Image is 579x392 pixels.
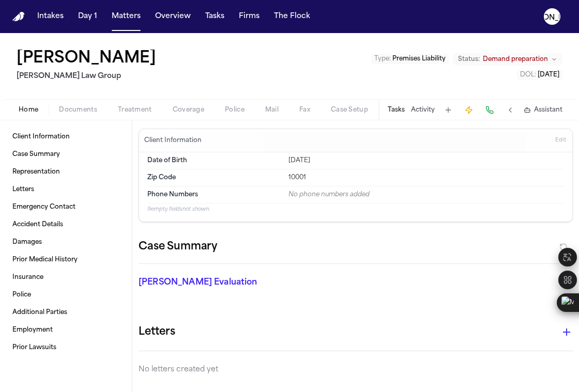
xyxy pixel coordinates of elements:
[299,106,310,114] span: Fax
[388,106,405,114] button: Tasks
[147,191,198,199] span: Phone Numbers
[17,50,156,68] h1: [PERSON_NAME]
[8,322,124,338] a: Employment
[147,174,282,182] dt: Zip Code
[8,304,124,321] a: Additional Parties
[8,234,124,250] a: Damages
[19,106,38,114] span: Home
[142,136,204,145] h3: Client Information
[288,156,564,165] div: [DATE]
[17,70,160,83] h2: [PERSON_NAME] Law Group
[108,7,145,26] button: Matters
[8,339,124,356] a: Prior Lawsuits
[331,106,368,114] span: Case Setup
[147,206,564,213] p: 9 empty fields not shown.
[288,191,564,199] div: No phone numbers added
[8,252,124,268] a: Prior Medical History
[270,7,314,26] button: The Flock
[538,72,559,78] span: [DATE]
[59,106,97,114] span: Documents
[8,216,124,233] a: Accident Details
[392,56,446,62] span: Premises Liability
[74,7,101,26] button: Day 1
[288,174,564,182] div: 10001
[411,106,435,114] button: Activity
[139,276,573,289] p: [PERSON_NAME] Evaluation
[265,106,279,114] span: Mail
[462,103,476,117] button: Create Immediate Task
[8,269,124,286] a: Insurance
[8,199,124,215] a: Emergency Contact
[201,7,228,26] button: Tasks
[151,7,195,26] button: Overview
[12,12,25,22] img: Finch Logo
[552,132,569,149] button: Edit
[8,181,124,198] a: Letters
[517,70,562,80] button: Edit DOL: 2025-08-11
[524,106,562,114] button: Assistant
[458,55,480,64] span: Status:
[555,137,566,144] span: Edit
[374,56,391,62] span: Type :
[534,106,562,114] span: Assistant
[483,55,548,64] span: Demand preparation
[453,53,562,66] button: Change status from Demand preparation
[441,103,455,117] button: Add Task
[12,12,25,22] a: Home
[33,7,68,26] button: Intakes
[520,72,536,78] span: DOL :
[139,324,175,340] h1: Letters
[139,364,573,376] p: No letters created yet
[235,7,264,26] button: Firms
[8,146,124,163] a: Case Summary
[8,287,124,303] a: Police
[147,156,282,165] dt: Date of Birth
[139,239,217,255] h2: Case Summary
[118,106,152,114] span: Treatment
[8,164,124,180] a: Representation
[371,54,449,64] button: Edit Type: Premises Liability
[17,50,156,68] button: Edit matter name
[482,103,497,117] button: Make a Call
[173,106,204,114] span: Coverage
[8,129,124,145] a: Client Information
[225,106,245,114] span: Police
